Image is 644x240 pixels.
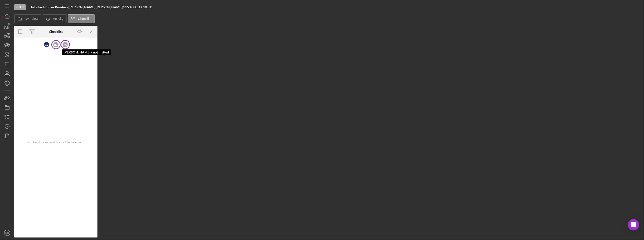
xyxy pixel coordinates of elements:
b: Unlocked Coffee Roasters [29,5,68,9]
div: Open Intercom Messenger [628,219,639,230]
div: [PERSON_NAME] [PERSON_NAME] | [69,5,123,9]
button: MR [2,228,12,238]
span: No checklist items match your filter selections. [27,141,84,144]
div: R C [53,42,58,47]
div: Checklist [49,30,63,34]
div: C C [44,42,49,47]
label: Activity [53,17,63,21]
text: MR [5,232,9,234]
div: | [29,5,69,9]
button: Overview [14,14,41,23]
div: R C [63,42,68,47]
label: Checklist [78,17,92,21]
label: Overview [24,17,38,21]
div: 10.5 % [143,5,152,9]
button: Activity [43,14,66,23]
button: Checklist [68,14,95,23]
div: $150,000.00 [123,5,143,9]
div: Open [14,4,26,10]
